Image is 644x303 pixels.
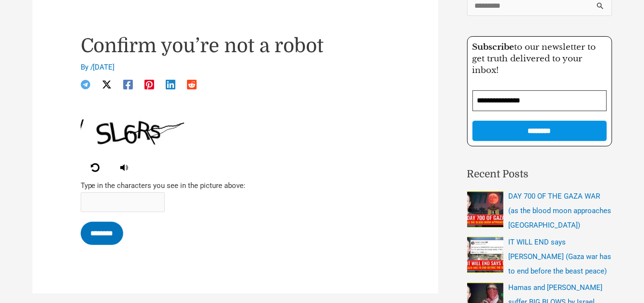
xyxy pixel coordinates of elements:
[93,63,115,72] span: [DATE]
[166,80,175,89] a: Linkedin
[472,42,596,75] span: to our newsletter to get truth delivered to your inbox!
[123,80,133,89] a: Facebook
[81,80,90,89] a: Telegram
[81,62,390,73] div: By /
[110,156,139,179] button: Play CAPTCHA
[467,167,612,182] h2: Recent Posts
[187,80,197,89] a: Reddit
[81,117,187,146] img: CAPTCHA
[81,179,390,193] label: Type in the characters you see in the picture above:
[144,80,154,89] a: Pinterest
[509,192,612,230] a: DAY 700 OF THE GAZA WAR (as the blood moon approaches [GEOGRAPHIC_DATA])
[472,90,607,111] input: Email Address *
[509,238,612,275] a: IT WILL END says [PERSON_NAME] (Gaza war has to end before the beast peace)
[81,156,110,179] button: Reload CAPTCHA
[81,34,390,58] h1: Confirm you’re not a robot
[102,80,112,89] a: Twitter / X
[472,42,515,52] strong: Subscribe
